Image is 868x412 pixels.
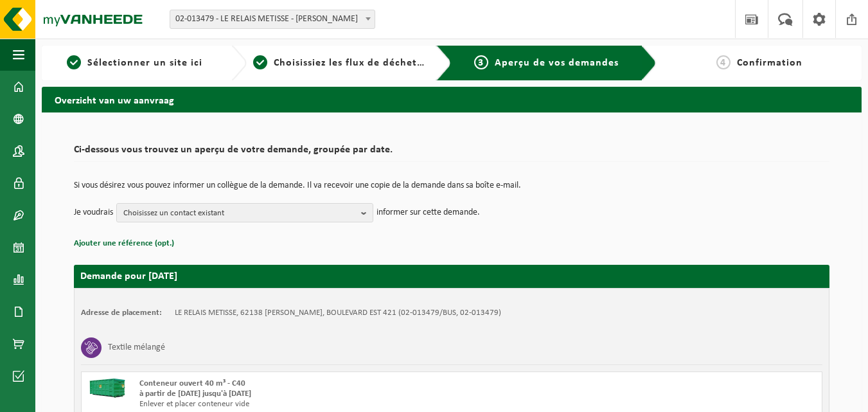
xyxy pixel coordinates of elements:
button: Choisissez un contact existant [116,203,373,222]
h2: Ci-dessous vous trouvez un aperçu de votre demande, groupée par date. [74,145,829,162]
span: Choisissiez les flux de déchets et récipients [274,58,488,68]
span: 02-013479 - LE RELAIS METISSE - BILLY BERCLAU [170,10,375,28]
span: Confirmation [737,58,802,68]
span: 3 [474,55,488,69]
div: Enlever et placer conteneur vide [139,399,503,409]
span: 2 [253,55,267,69]
span: 02-013479 - LE RELAIS METISSE - BILLY BERCLAU [170,10,375,29]
strong: Adresse de placement: [81,309,162,317]
p: Si vous désirez vous pouvez informer un collègue de la demande. Il va recevoir une copie de la de... [74,181,829,190]
h3: Textile mélangé [108,337,165,358]
a: 1Sélectionner un site ici [48,55,221,71]
span: Choisissez un contact existant [123,204,356,223]
h2: Overzicht van uw aanvraag [42,87,862,112]
span: Aperçu de vos demandes [495,58,619,68]
span: 1 [67,55,81,69]
span: 4 [716,55,731,69]
span: Sélectionner un site ici [87,58,202,68]
span: Conteneur ouvert 40 m³ - C40 [139,379,245,388]
a: 2Choisissiez les flux de déchets et récipients [253,55,426,71]
button: Ajouter une référence (opt.) [74,235,174,252]
td: LE RELAIS METISSE, 62138 [PERSON_NAME], BOULEVARD EST 421 (02-013479/BUS, 02-013479) [175,308,501,318]
img: HK-XC-40-GN-00.png [88,379,127,398]
p: informer sur cette demande. [376,203,480,222]
strong: à partir de [DATE] jusqu'à [DATE] [139,390,251,398]
strong: Demande pour [DATE] [80,271,177,282]
p: Je voudrais [74,203,113,222]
